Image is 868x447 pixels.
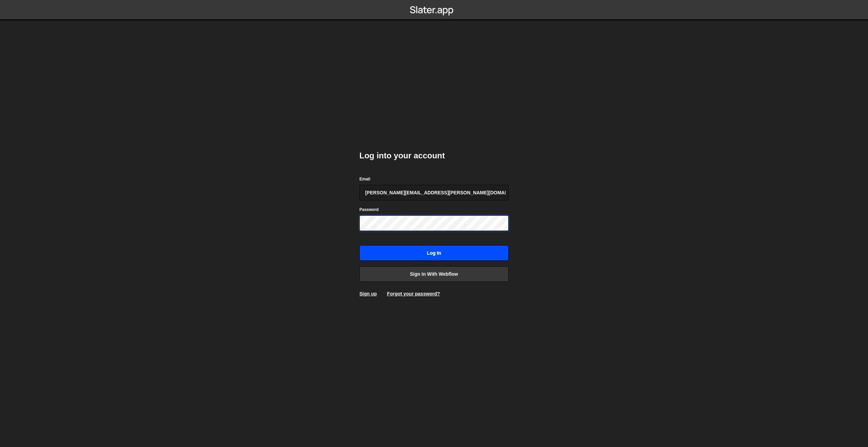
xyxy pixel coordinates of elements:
h2: Log into your account [359,150,509,161]
label: Email [359,176,370,182]
input: Log in [359,245,509,261]
label: Password [359,206,379,213]
a: Sign in with Webflow [359,266,509,282]
a: Forgot your password? [387,291,440,296]
a: Sign up [359,291,377,296]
